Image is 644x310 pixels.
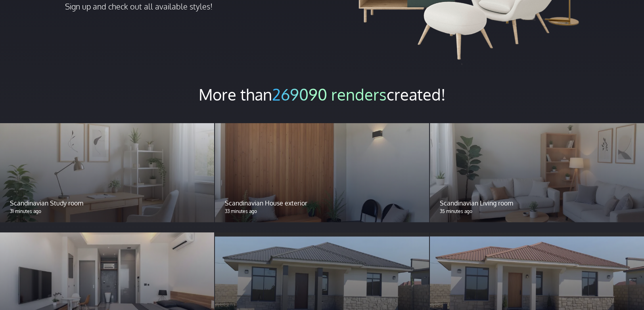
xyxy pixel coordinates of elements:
p: Scandinavian Study room [10,198,204,208]
p: Scandinavian House exterior [225,198,419,208]
p: 31 minutes ago [10,208,204,215]
p: Sign up and check out all available styles! [65,0,274,12]
p: 33 minutes ago [225,208,419,215]
span: 269090 renders [272,84,387,104]
p: Scandinavian Living room [440,198,634,208]
p: 35 minutes ago [440,208,634,215]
